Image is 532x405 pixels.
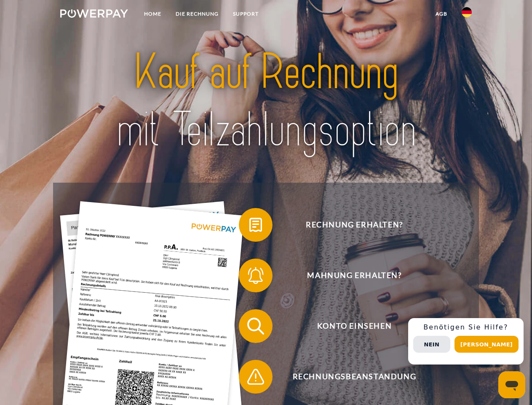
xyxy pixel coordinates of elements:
button: [PERSON_NAME] [454,336,519,353]
img: qb_bell.svg [245,265,266,286]
button: Rechnung erhalten? [239,208,458,242]
span: Mahnung erhalten? [251,259,457,292]
button: Mahnung erhalten? [239,259,458,292]
a: agb [428,6,454,22]
a: Home [137,6,168,22]
span: Rechnung erhalten? [251,208,457,242]
img: logo-powerpay-white.svg [60,9,128,18]
img: qb_warning.svg [245,366,266,387]
button: Nein [413,336,450,353]
span: Konto einsehen [251,309,457,343]
h3: Benötigen Sie Hilfe? [413,323,519,332]
img: qb_bill.svg [245,214,266,235]
a: DIE RECHNUNG [168,6,226,22]
button: Rechnungsbeanstandung [239,360,458,394]
div: Schnellhilfe [408,318,524,364]
iframe: Schaltfläche zum Öffnen des Messaging-Fensters [498,371,525,398]
button: Konto einsehen [239,309,458,343]
img: qb_search.svg [245,316,266,337]
span: Rechnungsbeanstandung [251,360,457,394]
img: title-powerpay_de.svg [80,40,452,162]
a: SUPPORT [226,6,266,22]
img: de [462,7,472,17]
